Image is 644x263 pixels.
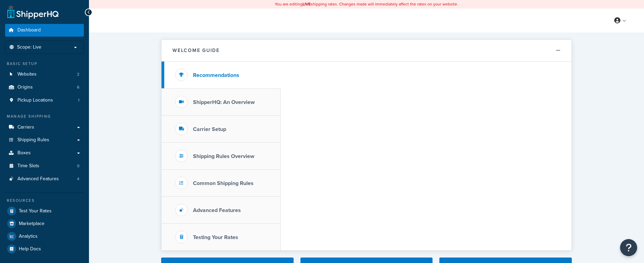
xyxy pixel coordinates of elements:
[77,71,79,77] span: 2
[5,205,84,217] a: Test Your Rates
[17,44,41,50] span: Scope: Live
[17,84,33,90] span: Origins
[5,173,84,185] a: Advanced Features4
[193,207,241,213] h3: Advanced Features
[5,147,84,159] a: Boxes
[5,68,84,81] a: Websites2
[77,163,79,169] span: 0
[5,134,84,146] a: Shipping Rules
[5,121,84,134] a: Carriers
[5,68,84,81] li: Websites
[193,99,255,105] h3: ShipperHQ: An Overview
[193,72,239,78] h3: Recommendations
[302,1,311,7] b: LIVE
[5,173,84,185] li: Advanced Features
[17,124,34,130] span: Carriers
[19,221,44,227] span: Marketplace
[17,163,39,169] span: Time Slots
[172,48,220,53] h2: Welcome Guide
[5,243,84,255] a: Help Docs
[78,97,79,103] span: 1
[620,239,637,256] button: Open Resource Center
[193,234,238,240] h3: Testing Your Rates
[5,94,84,107] a: Pickup Locations1
[5,198,84,203] div: Resources
[5,230,84,242] a: Analytics
[17,150,31,156] span: Boxes
[17,137,49,143] span: Shipping Rules
[5,81,84,94] li: Origins
[5,114,84,119] div: Manage Shipping
[77,176,79,182] span: 4
[5,160,84,172] li: Time Slots
[5,218,84,230] a: Marketplace
[193,126,226,132] h3: Carrier Setup
[162,40,571,62] button: Welcome Guide
[5,81,84,94] a: Origins6
[5,160,84,172] a: Time Slots0
[17,27,41,33] span: Dashboard
[19,208,52,214] span: Test Your Rates
[5,24,84,37] a: Dashboard
[17,176,59,182] span: Advanced Features
[19,234,38,239] span: Analytics
[193,180,254,186] h3: Common Shipping Rules
[77,84,79,90] span: 6
[193,153,254,159] h3: Shipping Rules Overview
[5,61,84,67] div: Basic Setup
[17,97,53,103] span: Pickup Locations
[17,71,37,77] span: Websites
[19,246,41,252] span: Help Docs
[5,94,84,107] li: Pickup Locations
